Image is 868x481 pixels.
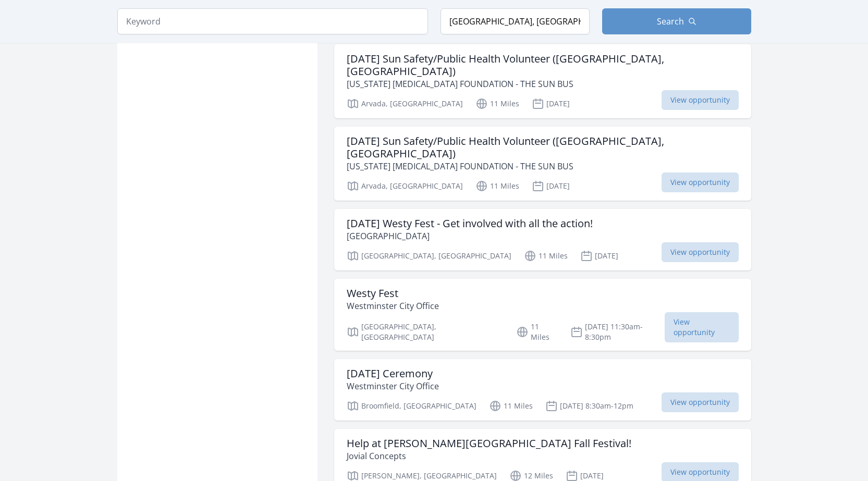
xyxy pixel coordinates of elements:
[347,380,439,392] p: Westminster City Office
[347,322,504,342] p: [GEOGRAPHIC_DATA], [GEOGRAPHIC_DATA]
[347,97,463,110] p: Arvada, [GEOGRAPHIC_DATA]
[347,400,476,412] p: Broomfield, [GEOGRAPHIC_DATA]
[347,180,463,192] p: Arvada, [GEOGRAPHIC_DATA]
[545,400,633,412] p: [DATE] 8:30am-12pm
[602,8,751,34] button: Search
[441,8,590,34] input: Location
[347,437,631,450] h3: Help at [PERSON_NAME][GEOGRAPHIC_DATA] Fall Festival!
[334,209,751,270] a: [DATE] Westy Fest - Get involved with all the action! [GEOGRAPHIC_DATA] [GEOGRAPHIC_DATA], [GEOGR...
[347,250,511,262] p: [GEOGRAPHIC_DATA], [GEOGRAPHIC_DATA]
[665,312,739,342] span: View opportunity
[662,392,739,412] span: View opportunity
[475,180,519,192] p: 11 Miles
[489,400,533,412] p: 11 Miles
[347,53,739,78] h3: [DATE] Sun Safety/Public Health Volunteer ([GEOGRAPHIC_DATA], [GEOGRAPHIC_DATA])
[347,450,631,462] p: Jovial Concepts
[662,90,739,110] span: View opportunity
[347,160,739,172] p: [US_STATE] [MEDICAL_DATA] FOUNDATION - THE SUN BUS
[516,322,558,342] p: 11 Miles
[662,172,739,192] span: View opportunity
[347,135,739,160] h3: [DATE] Sun Safety/Public Health Volunteer ([GEOGRAPHIC_DATA], [GEOGRAPHIC_DATA])
[475,97,519,110] p: 11 Miles
[657,15,684,28] span: Search
[334,279,751,351] a: Westy Fest Westminster City Office [GEOGRAPHIC_DATA], [GEOGRAPHIC_DATA] 11 Miles [DATE] 11:30am-8...
[532,180,570,192] p: [DATE]
[334,127,751,201] a: [DATE] Sun Safety/Public Health Volunteer ([GEOGRAPHIC_DATA], [GEOGRAPHIC_DATA]) [US_STATE] [MEDI...
[334,359,751,421] a: [DATE] Ceremony Westminster City Office Broomfield, [GEOGRAPHIC_DATA] 11 Miles [DATE] 8:30am-12pm...
[532,97,570,110] p: [DATE]
[580,250,618,262] p: [DATE]
[117,8,428,34] input: Keyword
[347,287,439,300] h3: Westy Fest
[347,78,739,90] p: [US_STATE] [MEDICAL_DATA] FOUNDATION - THE SUN BUS
[524,250,568,262] p: 11 Miles
[570,322,664,342] p: [DATE] 11:30am-8:30pm
[347,367,439,380] h3: [DATE] Ceremony
[347,217,593,230] h3: [DATE] Westy Fest - Get involved with all the action!
[347,230,593,242] p: [GEOGRAPHIC_DATA]
[347,300,439,312] p: Westminster City Office
[662,242,739,262] span: View opportunity
[334,44,751,118] a: [DATE] Sun Safety/Public Health Volunteer ([GEOGRAPHIC_DATA], [GEOGRAPHIC_DATA]) [US_STATE] [MEDI...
